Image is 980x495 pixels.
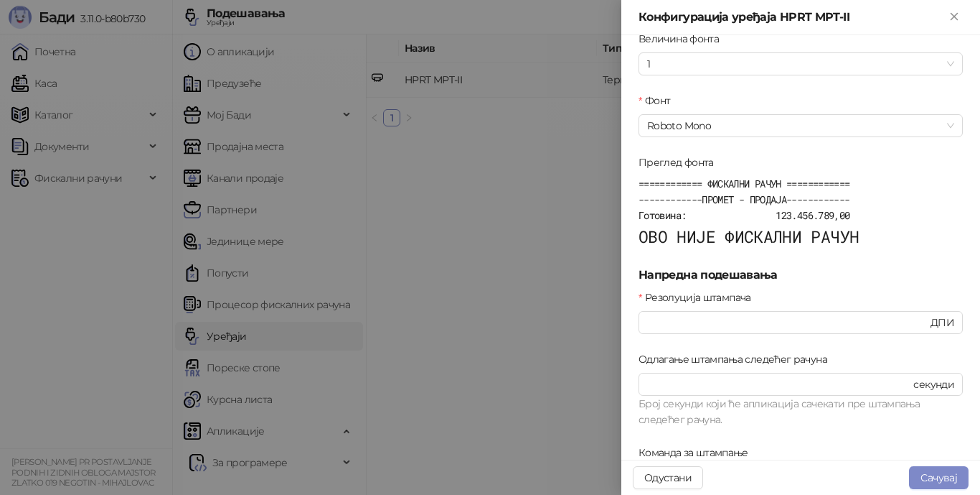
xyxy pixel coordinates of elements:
span: 1 [647,53,954,75]
div: Број секунди који ће апликација сачекати пре штампања следећег рачуна. [639,396,963,427]
button: Одустани [633,466,703,489]
label: Преглед фонта [639,154,722,170]
label: Резолуција штампача [639,290,760,305]
button: Сачувај [909,466,969,489]
span: ============ ФИСКАЛНИ РАЧУН ============ ------------ПРОМЕТ - ПРОДАЈА------------ Готовина: 123.4... [639,177,859,246]
label: Фонт [639,93,679,108]
span: ДПИ [930,315,954,330]
div: Конфигурација уређаја HPRT MPT-II [639,9,946,26]
h5: Напредна подешавања [639,267,963,284]
label: Одлагање штампања следећег рачуна [639,351,836,367]
span: секунди [913,376,954,392]
span: ОВО НИЈЕ ФИСКАЛНИ РАЧУН [639,226,859,247]
input: Одлагање штампања следећег рачуна [647,376,910,392]
input: Резолуција штампача [647,315,928,330]
span: Roboto Mono [647,115,954,137]
button: Close [946,9,963,26]
label: Команда за штампање [639,445,757,461]
label: Величина фонта [639,31,727,47]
